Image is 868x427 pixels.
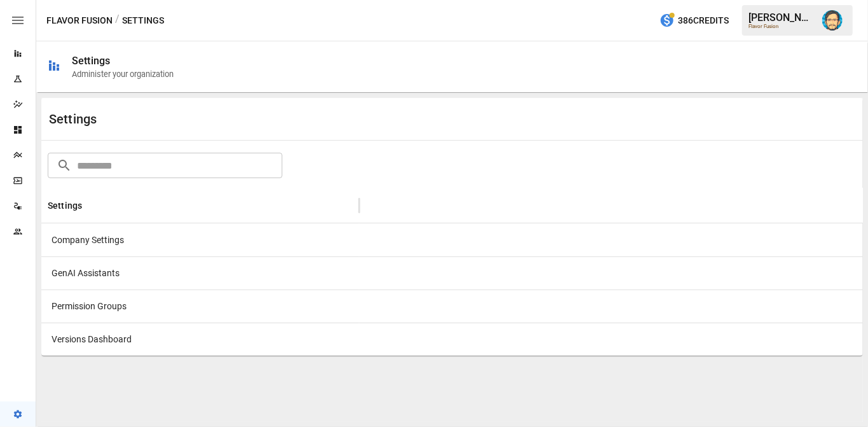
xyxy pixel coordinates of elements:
[822,10,843,31] img: Dana Basken
[678,13,729,29] span: 386 Credits
[41,323,359,356] div: Versions Dashboard
[41,290,359,323] div: Permission Groups
[41,223,359,256] div: Company Settings
[48,200,82,211] div: Settings
[72,55,110,67] div: Settings
[72,69,174,79] div: Administer your organization
[49,111,452,127] div: Settings
[41,256,359,290] div: GenAI Assistants
[83,197,101,214] button: Sort
[46,13,113,29] button: Flavor Fusion
[748,11,815,24] div: [PERSON_NAME]
[654,9,734,32] button: 386Credits
[815,3,850,38] button: Dana Basken
[748,24,815,29] div: Flavor Fusion
[115,13,120,29] div: /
